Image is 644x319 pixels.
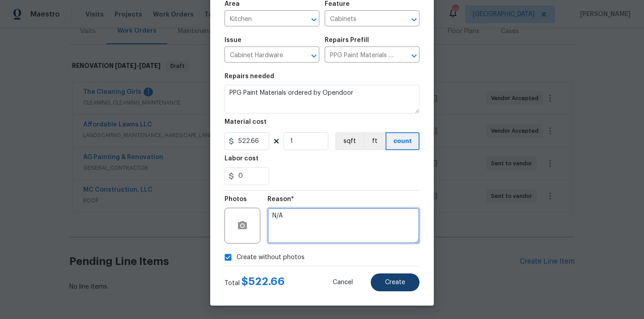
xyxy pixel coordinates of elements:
[385,279,405,286] span: Create
[225,85,419,113] textarea: PPG Paint Materials ordered by Opendoor
[225,37,241,43] h5: Issue
[333,279,353,286] span: Cancel
[241,276,285,287] span: $ 522.66
[386,132,419,150] button: count
[225,196,247,202] h5: Photos
[371,273,419,291] button: Create
[325,37,369,43] h5: Repairs Prefill
[363,132,386,150] button: ft
[267,196,294,202] h5: Reason*
[308,50,320,62] button: Open
[237,253,305,262] span: Create without photos
[225,73,274,80] h5: Repairs needed
[408,50,420,62] button: Open
[225,277,285,288] div: Total
[267,208,419,243] textarea: N/A
[225,155,258,162] h5: Labor cost
[325,1,350,7] h5: Feature
[318,273,367,291] button: Cancel
[335,132,363,150] button: sqft
[225,119,267,125] h5: Material cost
[408,13,420,26] button: Open
[225,1,240,7] h5: Area
[308,13,320,26] button: Open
